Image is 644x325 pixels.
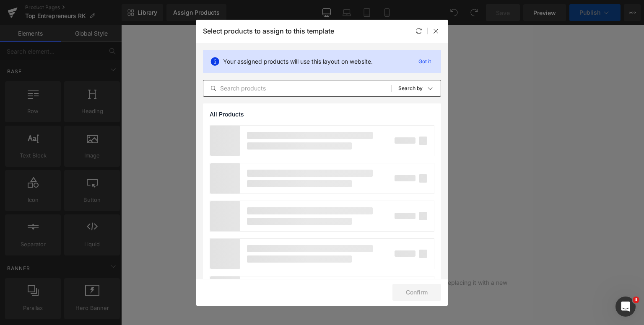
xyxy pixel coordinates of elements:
[210,111,244,118] span: All Products
[223,57,373,66] p: Your assigned products will use this layout on website.
[615,297,636,317] iframe: Intercom live chat
[203,83,391,93] input: Search products
[398,85,423,91] p: Search by
[633,297,639,303] span: 3
[415,57,434,67] p: Got it
[203,27,334,35] p: Select products to assign to this template
[392,284,441,301] button: Confirm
